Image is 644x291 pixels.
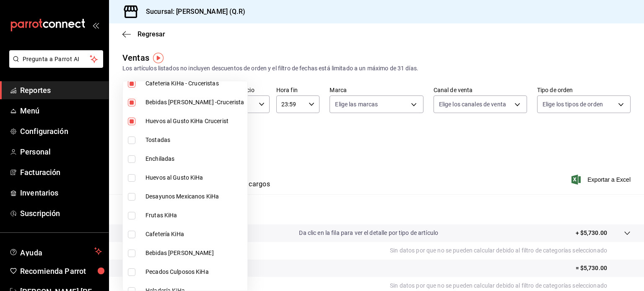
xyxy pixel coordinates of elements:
span: Huevos al Gusto KiHa Crucerist [145,117,244,126]
span: Pecados Culposos KiHa [145,268,244,276]
span: Bebidas [PERSON_NAME] -Crucerista [145,98,244,107]
span: Bebidas [PERSON_NAME] [145,249,244,258]
span: Enchiladas [145,155,244,163]
span: Cafetería KiHa [145,230,244,239]
span: Desayunos Mexicanos KiHa [145,192,244,201]
img: Tooltip marker [153,53,164,63]
span: Tostadas [145,136,244,144]
span: Huevos al Gusto KiHa [145,173,244,182]
span: Frutas KiHa [145,211,244,220]
span: Cafetería KiHa - Cruceristas [145,79,244,88]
